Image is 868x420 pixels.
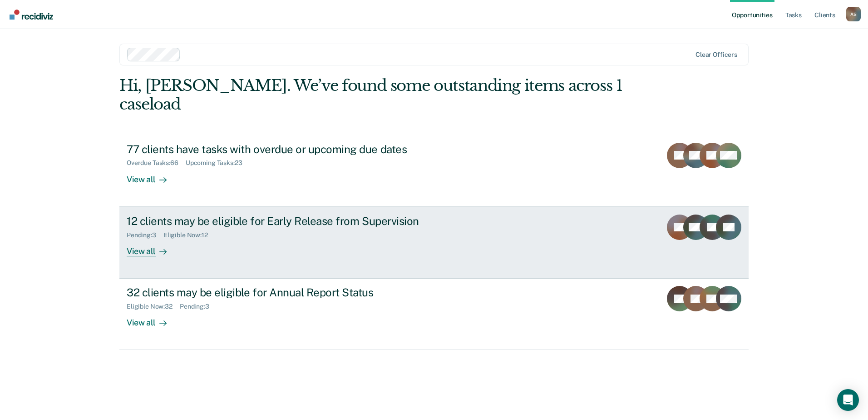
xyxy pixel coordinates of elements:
[127,310,178,328] div: View all
[127,167,178,185] div: View all
[127,143,445,156] div: 77 clients have tasks with overdue or upcoming due dates
[127,215,445,228] div: 12 clients may be eligible for Early Release from Supervision
[837,389,859,411] div: Open Intercom Messenger
[186,159,250,167] div: Upcoming Tasks : 23
[127,159,186,167] div: Overdue Tasks : 66
[127,239,178,256] div: View all
[119,279,749,350] a: 32 clients may be eligible for Annual Report StatusEligible Now:32Pending:3View all
[695,51,737,59] div: Clear officers
[119,76,623,114] div: Hi, [PERSON_NAME]. We’ve found some outstanding items across 1 caseload
[127,286,445,299] div: 32 clients may be eligible for Annual Report Status
[180,303,217,310] div: Pending : 3
[163,231,215,239] div: Eligible Now : 12
[846,7,861,21] button: Profile dropdown button
[119,135,749,207] a: 77 clients have tasks with overdue or upcoming due datesOverdue Tasks:66Upcoming Tasks:23View all
[119,207,749,279] a: 12 clients may be eligible for Early Release from SupervisionPending:3Eligible Now:12View all
[10,10,53,20] img: Recidiviz
[127,231,163,239] div: Pending : 3
[846,7,861,21] div: A S
[127,303,180,310] div: Eligible Now : 32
